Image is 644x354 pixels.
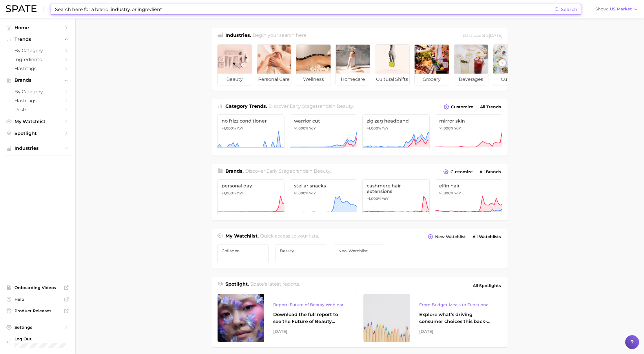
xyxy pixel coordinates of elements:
button: Customize [442,103,475,111]
a: homecare [335,44,370,85]
a: beauty [217,44,252,85]
div: [DATE] [273,328,347,335]
span: >1,000% [222,126,236,130]
span: mirror skin [439,118,498,124]
a: Help [5,295,71,304]
span: wellness [296,74,331,85]
span: YoY [237,191,243,196]
div: Report: Future of Beauty Webinar [273,301,347,308]
span: Posts [14,107,61,112]
span: Show [595,8,608,11]
span: culinary [493,74,528,85]
a: mirror skin>1,000% YoY [435,114,502,150]
div: Download the full report to see the Future of Beauty trends we unpacked during the webinar. [273,311,347,325]
span: YoY [454,191,461,196]
a: by Category [5,46,71,55]
span: >1,000% [294,191,308,195]
span: zig zag headband [367,118,426,124]
button: Scroll Right [499,59,506,67]
span: All Trends [480,105,501,110]
a: beverages [454,44,488,85]
span: Brands . [225,168,244,174]
span: Settings [14,325,61,330]
span: Search [561,7,577,12]
a: grocery [414,44,449,85]
span: Log Out [14,336,66,342]
h2: Spate's latest reports. [250,281,300,291]
a: Log out. Currently logged in with e-mail raj@netrush.com. [5,335,71,349]
span: grocery [415,74,449,85]
span: Trends [14,37,61,42]
span: by Category [14,89,61,94]
span: >1,000% [439,126,453,130]
span: Beauty [280,249,323,253]
span: >1,000% [367,126,381,130]
span: YoY [382,126,388,131]
a: wellness [296,44,331,85]
a: All Spotlights [471,281,502,291]
span: Category Trends . [225,103,267,109]
span: Help [14,297,61,302]
a: All Brands [478,168,502,176]
span: All Spotlights [473,282,501,289]
span: warrior cut [294,118,353,124]
a: Hashtags [5,64,71,73]
a: My Watchlist [5,117,71,126]
span: >1,000% [439,191,453,195]
span: Home [14,25,61,30]
span: Hashtags [14,98,61,103]
span: personal care [257,74,291,85]
span: no frizz conditioner [222,118,280,124]
span: beauty [337,103,353,109]
h1: My Watchlist. [225,233,259,241]
a: Product Releases [5,306,71,315]
span: by Category [14,48,61,53]
button: Customize [442,168,474,176]
a: culinary [493,44,528,85]
span: beverages [454,74,488,85]
span: beauty [314,168,330,174]
span: All Brands [479,169,501,174]
button: Brands [5,76,71,85]
a: no frizz conditioner>1,000% YoY [217,114,285,150]
span: Product Releases [14,308,61,313]
span: Hashtags [14,66,61,71]
span: beauty [218,74,252,85]
button: Industries [5,144,71,153]
div: Data update: [DATE] [463,32,502,40]
h1: Industries. [225,32,251,40]
span: personal day [222,183,280,189]
span: >1,000% [222,191,236,195]
a: Ingredients [5,55,71,64]
span: YoY [382,196,388,201]
a: All Watchlists [471,233,502,241]
span: New Watchlist [338,249,381,253]
button: ShowUS Market [594,6,640,13]
span: Ingredients [14,57,61,62]
a: Beauty [276,244,327,263]
a: From Budget Meals to Functional Snacks: Food & Beverage Trends Shaping Consumer Behavior This Sch... [363,294,502,342]
h2: Begin your search here. [253,32,307,40]
button: Trends [5,35,71,44]
span: YoY [309,191,316,196]
span: Customize [450,169,473,174]
h2: Quick access to your lists. [260,233,319,241]
h1: Spotlight. [225,281,249,291]
a: Collagen [217,244,269,263]
button: New Watchlist [426,233,467,241]
a: Posts [5,105,71,114]
span: >1,000% [294,126,308,130]
a: personal day>1,000% YoY [217,179,285,215]
span: elfin hair [439,183,498,189]
div: [DATE] [419,328,493,335]
a: New Watchlist [334,244,386,263]
span: Collagen [222,249,264,253]
span: Customize [451,105,473,110]
a: cultural shifts [375,44,410,85]
a: warrior cut>1,000% YoY [290,114,357,150]
span: Discover Early Stage trends in . [269,103,354,109]
span: Spotlight [14,131,61,136]
span: stellar snacks [294,183,353,189]
span: cashmere hair extensions [367,183,426,194]
span: homecare [336,74,370,85]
